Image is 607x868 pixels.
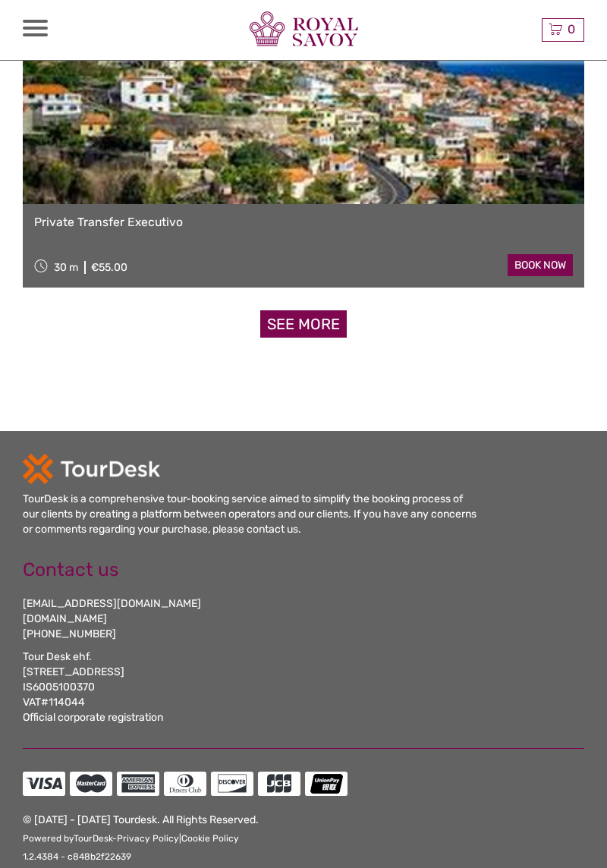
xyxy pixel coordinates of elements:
p: © [DATE] - [DATE] Tourdesk. All Rights Reserved. [23,811,259,865]
img: 3280-12f42084-c20e-4d34-be88-46f68e1c0edb_logo_small.png [246,11,362,49]
button: Open LiveChat chat widget [175,24,193,42]
span: 30 m [54,261,78,274]
p: We're away right now. Please check back later! [21,27,171,39]
small: Powered by - | [23,833,239,844]
img: td-logo-white.png [23,454,160,484]
img: accepted cards [23,772,348,796]
a: Cookie Policy [181,833,239,844]
div: €55.00 [91,261,127,274]
a: Privacy Policy [117,833,179,844]
a: TourDesk [74,833,112,844]
small: 1.2.4384 - c848b2f22639 [23,851,131,862]
div: Tour Desk ehf. [STREET_ADDRESS] IS6005100370 VAT#114044 [23,649,201,725]
span: 0 [565,22,577,36]
a: Official corporate registration [23,711,163,724]
div: [EMAIL_ADDRESS][DOMAIN_NAME] [PHONE_NUMBER] [23,596,201,642]
a: book now [508,254,573,276]
a: Private Transfer Executivo [34,215,573,230]
a: [DOMAIN_NAME] [23,612,107,625]
a: See more [260,310,347,338]
h2: Contact us [23,558,201,580]
div: TourDesk is a comprehensive tour-booking service aimed to simplify the booking process of our cli... [23,492,478,537]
